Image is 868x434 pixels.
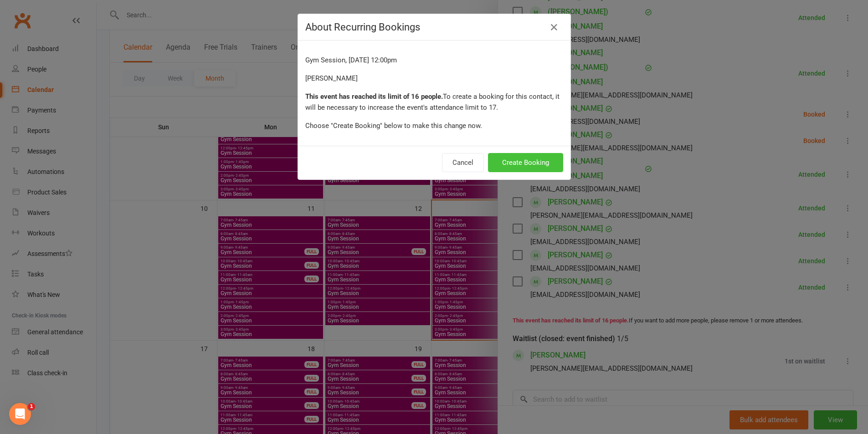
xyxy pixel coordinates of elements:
span: [PERSON_NAME] [305,74,358,82]
span: Gym Session, [DATE] 12:00pm [305,56,397,64]
strong: This event has reached its limit of 16 people. [305,92,443,101]
button: Cancel [442,153,484,172]
iframe: Intercom live chat [9,403,31,425]
span: To create a booking for this contact, it will be necessary to increase the event's attendance lim... [305,92,560,112]
span: Choose "Create Booking" below to make this change now. [305,122,482,130]
span: 1 [28,403,35,410]
button: Close [547,20,561,35]
h4: About Recurring Bookings [305,21,563,33]
button: Create Booking [488,153,563,172]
